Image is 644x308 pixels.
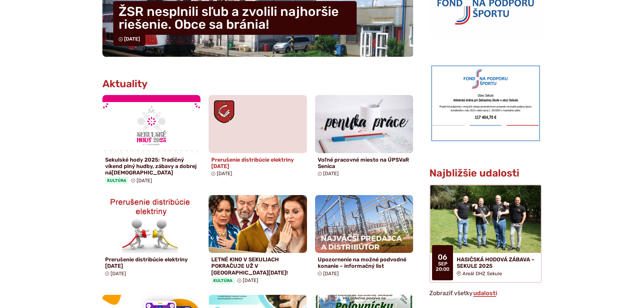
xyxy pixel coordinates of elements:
span: sep [436,261,449,267]
span: [DATE] [323,271,339,277]
h4: Prerušenie distribúcie elektriny [DATE] [105,256,198,269]
a: Sekulské hody 2025: Tradičný víkend plný hudby, zábavy a dobrej ná[DEMOGRAPHIC_DATA] Kultúra [DATE] [102,95,201,187]
a: Prerušenie distribúcie elektriny [DATE] [DATE] [209,95,307,179]
h4: Sekulské hody 2025: Tradičný víkend plný hudby, zábavy a dobrej ná[DEMOGRAPHIC_DATA] [105,157,198,176]
p: Zobraziť všetky [429,288,542,299]
h4: Voľné pracovné miesto na ÚPSVaR Senica [318,157,411,169]
span: 06 [436,253,449,261]
h4: HASIČSKÁ HODOVÁ ZÁBAVA – SEKULE 2025 [457,256,535,269]
span: [DATE] [137,178,152,184]
span: [DATE] [124,36,140,42]
h4: Upozornenie na možné podvodné konanie – informačný list [318,256,411,269]
h4: ŽSR nesplnili sľub a zvolili najhoršie riešenie. Obce sa bránia! [113,1,357,35]
span: Kultúra [211,277,235,284]
a: Upozornenie na možné podvodné konanie – informačný list [DATE] [315,195,413,279]
span: 20:00 [436,267,449,272]
a: Zobraziť všetky udalosti [473,289,498,297]
h4: LETNÉ KINO V SEKULIACH POKRAČUJE UŽ V [GEOGRAPHIC_DATA][DATE]! [211,256,304,276]
span: Kultúra [105,177,128,184]
span: Areál DHZ Sekule [462,271,502,277]
h3: Aktuality [102,78,148,90]
h3: Najbližšie udalosti [429,168,519,179]
span: [DATE] [323,171,339,176]
span: [DATE] [243,278,258,283]
h4: Prerušenie distribúcie elektriny [DATE] [211,157,304,169]
span: [DATE] [217,171,232,176]
img: draha.png [429,64,542,143]
a: HASIČSKÁ HODOVÁ ZÁBAVA – SEKULE 2025 Areál DHZ Sekule 06 sep 20:00 [429,184,542,283]
a: Prerušenie distribúcie elektriny [DATE] [DATE] [102,195,201,279]
a: Voľné pracovné miesto na ÚPSVaR Senica [DATE] [315,95,413,179]
a: LETNÉ KINO V SEKULIACH POKRAČUJE UŽ V [GEOGRAPHIC_DATA][DATE]! Kultúra [DATE] [209,195,307,287]
span: [DATE] [111,271,126,277]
